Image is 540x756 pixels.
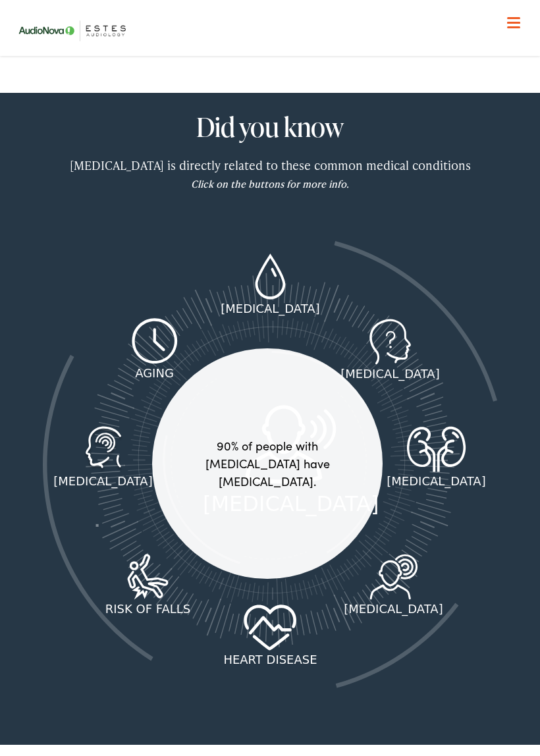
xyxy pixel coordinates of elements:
a: What We Offer [20,53,529,94]
div: [MEDICAL_DATA] [280,600,507,618]
div: heart disease [157,651,384,668]
div: risk of falls [34,600,261,618]
p: [MEDICAL_DATA] is directly related to these common medical conditions [43,156,497,193]
div: 90% of people with [MEDICAL_DATA] have [MEDICAL_DATA]. [152,348,383,579]
h2: Did you know [43,113,497,142]
em: Click on the buttons for more info. [191,177,349,190]
div: [MEDICAL_DATA] [277,365,504,383]
div: aging [41,364,268,382]
div: [MEDICAL_DATA] [157,300,384,317]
